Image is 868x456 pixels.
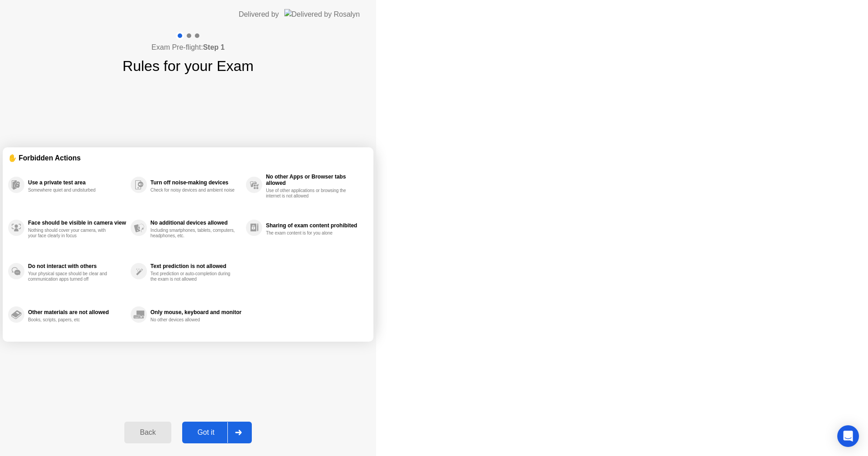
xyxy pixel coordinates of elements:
div: Check for noisy devices and ambient noise [151,188,236,193]
div: Somewhere quiet and undisturbed [28,188,113,193]
div: Back [127,428,168,437]
div: Open Intercom Messenger [837,425,859,447]
h1: Rules for your Exam [123,55,254,77]
div: Got it [185,428,227,437]
div: Sharing of exam content prohibited [266,222,363,229]
div: Do not interact with others [28,263,126,269]
div: Use of other applications or browsing the internet is not allowed [266,188,351,199]
button: Got it [182,422,252,443]
div: Other materials are not allowed [28,309,126,315]
div: Face should be visible in camera view [28,220,126,226]
button: Back [124,422,171,443]
div: Books, scripts, papers, etc [28,317,113,323]
div: Only mouse, keyboard and monitor [151,309,241,315]
img: Delivered by Rosalyn [284,9,360,19]
div: ✋ Forbidden Actions [8,153,368,163]
div: Your physical space should be clear and communication apps turned off [28,271,113,282]
div: No other devices allowed [151,317,236,323]
div: Text prediction is not allowed [151,263,241,269]
div: No additional devices allowed [151,220,241,226]
h4: Exam Pre-flight: [151,42,225,53]
div: Text prediction or auto-completion during the exam is not allowed [151,271,236,282]
b: Step 1 [203,43,225,51]
div: Nothing should cover your camera, with your face clearly in focus [28,228,113,239]
div: No other Apps or Browser tabs allowed [266,174,363,186]
div: The exam content is for you alone [266,230,351,236]
div: Including smartphones, tablets, computers, headphones, etc. [151,228,236,239]
div: Turn off noise-making devices [151,179,241,186]
div: Delivered by [239,9,279,20]
div: Use a private test area [28,179,126,186]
